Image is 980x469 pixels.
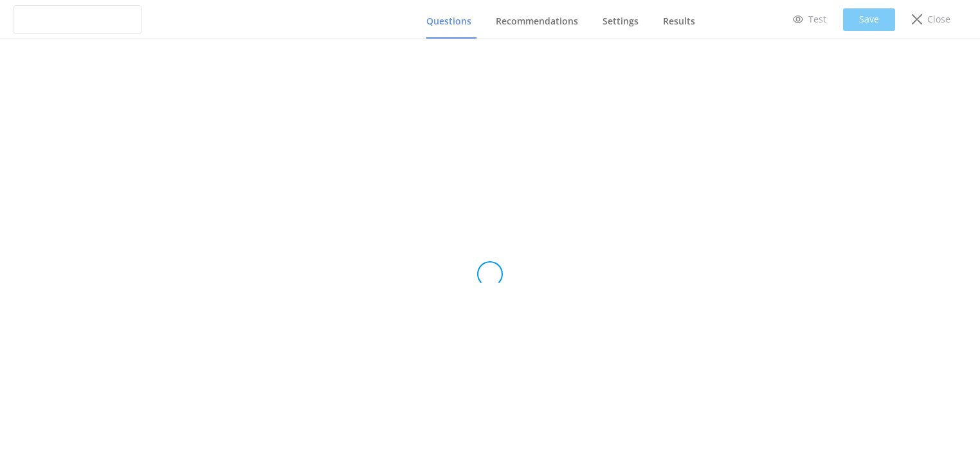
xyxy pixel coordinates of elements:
span: Recommendations [496,15,578,28]
span: Results [663,15,695,28]
a: Test [784,8,835,30]
span: Settings [603,15,639,28]
p: Close [927,12,950,26]
span: Questions [426,15,471,28]
p: Test [808,12,826,26]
